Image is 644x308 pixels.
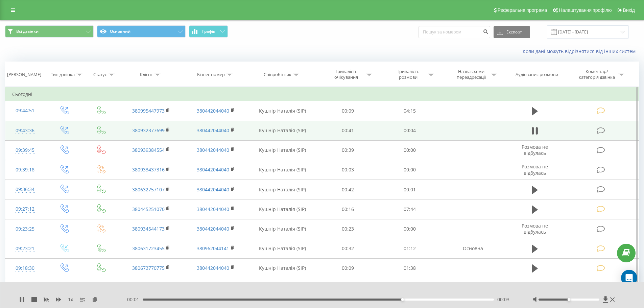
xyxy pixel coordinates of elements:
[379,239,441,258] td: 01:12
[248,199,317,219] td: Кушнір Наталія (SIP)
[317,101,379,121] td: 00:09
[197,127,229,134] a: 380442044040
[132,127,165,134] a: 380932377699
[132,206,165,212] a: 380445251070
[197,206,229,212] a: 380442044040
[317,121,379,140] td: 00:41
[93,72,107,77] div: Статус
[522,163,548,176] span: Розмова не відбулась
[12,281,38,294] div: 09:05:18
[419,26,490,38] input: Пошук за номером
[132,226,165,232] a: 380934544173
[264,72,291,77] div: Співробітник
[197,186,229,193] a: 380442044040
[248,140,317,160] td: Кушнір Наталія (SIP)
[197,166,229,173] a: 380442044040
[132,108,165,114] a: 380995447973
[317,219,379,239] td: 00:23
[132,166,165,173] a: 380933437316
[621,270,637,286] div: Open Intercom Messenger
[379,101,441,121] td: 04:15
[317,239,379,258] td: 00:32
[97,25,186,38] button: Основний
[68,296,73,303] span: 1 x
[125,296,143,303] span: - 00:01
[559,7,612,13] span: Налаштування профілю
[12,203,38,216] div: 09:27:12
[523,48,639,54] a: Коли дані можуть відрізнятися вiд інших систем
[248,101,317,121] td: Кушнір Наталія (SIP)
[248,219,317,239] td: Кушнір Наталія (SIP)
[401,298,404,301] div: Accessibility label
[248,121,317,140] td: Кушнір Наталія (SIP)
[623,7,635,13] span: Вихід
[248,160,317,180] td: Кушнір Наталія (SIP)
[12,222,38,236] div: 09:23:25
[317,258,379,278] td: 00:09
[317,278,379,298] td: 00:05
[317,140,379,160] td: 00:39
[440,239,505,258] td: Основна
[379,180,441,199] td: 00:01
[12,144,38,157] div: 09:39:45
[497,296,509,303] span: 00:03
[51,72,75,77] div: Тип дзвінка
[379,160,441,180] td: 00:00
[390,69,426,80] div: Тривалість розмови
[328,69,364,80] div: Тривалість очікування
[189,25,228,38] button: Графік
[522,144,548,156] span: Розмова не відбулась
[12,262,38,275] div: 09:18:30
[7,72,41,77] div: [PERSON_NAME]
[132,265,165,271] a: 380673770775
[12,242,38,255] div: 09:23:21
[197,108,229,114] a: 380442044040
[12,163,38,176] div: 09:39:18
[379,278,441,298] td: 00:00
[132,245,165,252] a: 380631723455
[498,7,547,13] span: Реферальна програма
[248,278,317,298] td: Кушнір Наталія (SIP)
[379,140,441,160] td: 00:00
[132,147,165,153] a: 380939384554
[516,72,558,77] div: Аудіозапис розмови
[5,88,639,101] td: Сьогодні
[522,222,548,235] span: Розмова не відбулась
[197,245,229,252] a: 380962044141
[5,25,94,38] button: Всі дзвінки
[248,258,317,278] td: Кушнір Наталія (SIP)
[494,26,530,38] button: Експорт
[379,199,441,219] td: 07:44
[379,219,441,239] td: 00:00
[132,186,165,193] a: 380632757107
[202,29,215,34] span: Графік
[379,258,441,278] td: 01:38
[12,183,38,196] div: 09:36:34
[197,265,229,271] a: 380442044040
[453,69,489,80] div: Назва схеми переадресації
[12,124,38,137] div: 09:43:36
[140,72,153,77] div: Клієнт
[317,199,379,219] td: 00:16
[12,104,38,117] div: 09:44:51
[197,147,229,153] a: 380442044040
[197,226,229,232] a: 380442044040
[248,239,317,258] td: Кушнір Наталія (SIP)
[16,29,39,34] span: Всі дзвінки
[522,281,548,294] span: Розмова не відбулась
[248,180,317,199] td: Кушнір Наталія (SIP)
[317,180,379,199] td: 00:42
[577,69,617,80] div: Коментар/категорія дзвінка
[317,160,379,180] td: 00:03
[197,72,225,77] div: Бізнес номер
[379,121,441,140] td: 00:04
[568,298,570,301] div: Accessibility label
